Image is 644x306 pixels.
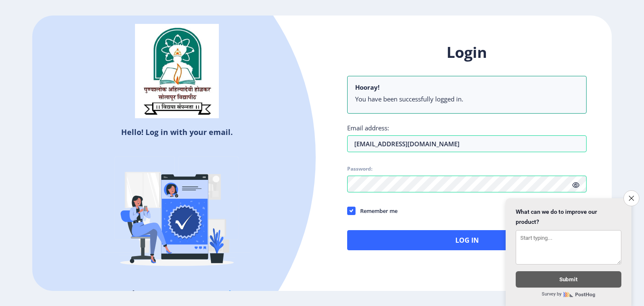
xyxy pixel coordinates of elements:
button: Log In [347,230,587,250]
input: Email address [347,135,587,152]
a: Register [212,288,250,300]
li: You have been successfully logged in. [355,95,579,103]
label: Password: [347,166,372,172]
img: Verified-rafiki.svg [104,140,250,287]
img: sulogo.png [135,24,219,119]
h5: Don't have an account? [39,287,316,301]
h1: Login [347,42,587,62]
b: Hooray! [355,83,379,91]
span: Remember me [356,206,397,216]
label: Email address: [347,124,389,132]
